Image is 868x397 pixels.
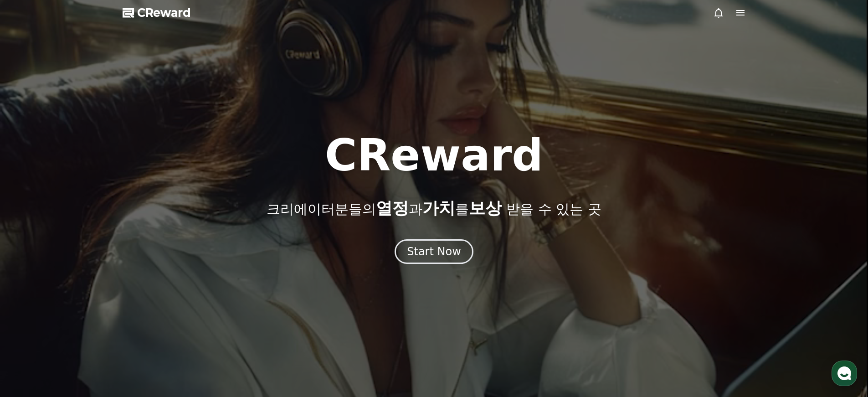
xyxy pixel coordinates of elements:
[395,248,473,257] a: Start Now
[469,199,502,217] span: 보상
[137,5,191,20] span: CReward
[267,199,601,217] p: 크리에이터분들의 과 를 받을 수 있는 곳
[407,244,461,259] div: Start Now
[325,134,543,177] h1: CReward
[422,199,455,217] span: 가치
[123,5,191,20] a: CReward
[395,239,473,264] button: Start Now
[376,199,409,217] span: 열정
